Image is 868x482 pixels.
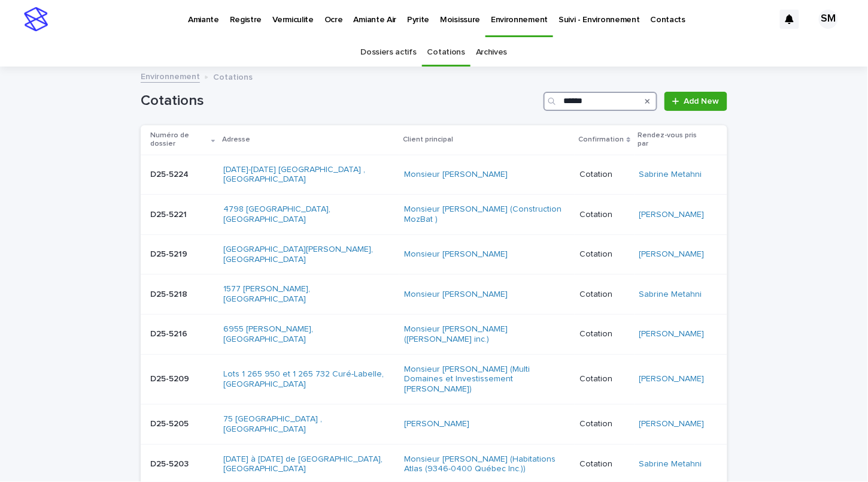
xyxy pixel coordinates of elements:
[141,69,200,83] a: Environnement
[404,204,570,225] a: Monsieur [PERSON_NAME] (Construction MozBat )
[141,354,727,404] tr: D25-5209D25-5209 Lots 1 265 950 et 1 265 732 Curé-Labelle, [GEOGRAPHIC_DATA] Monsieur [PERSON_NAM...
[579,374,629,384] p: Cotation
[223,454,394,475] a: [DATE] à [DATE] de [GEOGRAPHIC_DATA], [GEOGRAPHIC_DATA]
[639,290,702,300] a: Sabrine Metahni
[639,459,702,469] a: Sabrine Metahni
[141,195,727,235] tr: D25-5221D25-5221 4798 [GEOGRAPHIC_DATA], [GEOGRAPHIC_DATA] Monsieur [PERSON_NAME] (Construction M...
[141,92,539,110] h1: Cotations
[639,249,705,260] a: [PERSON_NAME]
[223,369,394,390] a: Lots 1 265 950 et 1 265 732 Curé-Labelle, [GEOGRAPHIC_DATA]
[223,165,394,185] a: [DATE]-[DATE] [GEOGRAPHIC_DATA] , [GEOGRAPHIC_DATA]
[476,38,508,67] a: Archives
[141,404,727,444] tr: D25-5205D25-5205 75 [GEOGRAPHIC_DATA] , [GEOGRAPHIC_DATA] [PERSON_NAME] Cotation[PERSON_NAME]
[639,210,705,220] a: [PERSON_NAME]
[639,374,705,384] a: [PERSON_NAME]
[150,167,191,180] p: D25-5224
[150,129,208,151] p: Numéro de dossier
[579,249,629,260] p: Cotation
[141,314,727,354] tr: D25-5216D25-5216 6955 [PERSON_NAME], [GEOGRAPHIC_DATA] Monsieur [PERSON_NAME] ([PERSON_NAME] inc....
[223,204,394,225] a: 4798 [GEOGRAPHIC_DATA], [GEOGRAPHIC_DATA]
[684,97,720,106] span: Add New
[544,92,657,111] input: Search
[404,419,469,429] a: [PERSON_NAME]
[223,245,394,265] a: [GEOGRAPHIC_DATA][PERSON_NAME], [GEOGRAPHIC_DATA]
[213,70,253,83] p: Cotations
[639,419,705,429] a: [PERSON_NAME]
[819,10,838,29] div: SM
[222,133,250,146] p: Adresse
[24,7,48,31] img: stacker-logo-s-only.png
[427,38,465,67] a: Cotations
[404,324,570,345] a: Monsieur [PERSON_NAME] ([PERSON_NAME] inc.)
[638,129,708,151] p: Rendez-vous pris par
[639,329,705,339] a: [PERSON_NAME]
[150,287,190,300] p: D25-5218
[404,454,570,475] a: Monsieur [PERSON_NAME] (Habitations Atlas (9346-0400 Québec Inc.))
[579,419,629,429] p: Cotation
[223,324,394,345] a: 6955 [PERSON_NAME], [GEOGRAPHIC_DATA]
[404,170,508,180] a: Monsieur [PERSON_NAME]
[664,92,727,111] a: Add New
[150,207,189,220] p: D25-5221
[223,414,394,435] a: 75 [GEOGRAPHIC_DATA] , [GEOGRAPHIC_DATA]
[579,170,629,180] p: Cotation
[404,290,508,300] a: Monsieur [PERSON_NAME]
[150,372,192,384] p: D25-5209
[141,155,727,195] tr: D25-5224D25-5224 [DATE]-[DATE] [GEOGRAPHIC_DATA] , [GEOGRAPHIC_DATA] Monsieur [PERSON_NAME] Cotat...
[150,457,191,469] p: D25-5203
[579,459,629,469] p: Cotation
[404,364,570,394] a: Monsieur [PERSON_NAME] (Multi Domaines et Investissement [PERSON_NAME])
[579,210,629,220] p: Cotation
[360,38,416,67] a: Dossiers actifs
[150,417,191,429] p: D25-5205
[579,329,629,339] p: Cotation
[141,234,727,275] tr: D25-5219D25-5219 [GEOGRAPHIC_DATA][PERSON_NAME], [GEOGRAPHIC_DATA] Monsieur [PERSON_NAME] Cotatio...
[578,133,624,146] p: Confirmation
[150,247,190,260] p: D25-5219
[404,249,508,260] a: Monsieur [PERSON_NAME]
[141,275,727,315] tr: D25-5218D25-5218 1577 [PERSON_NAME], [GEOGRAPHIC_DATA] Monsieur [PERSON_NAME] CotationSabrine Met...
[403,133,453,146] p: Client principal
[150,327,190,339] p: D25-5216
[223,284,394,305] a: 1577 [PERSON_NAME], [GEOGRAPHIC_DATA]
[639,170,702,180] a: Sabrine Metahni
[579,290,629,300] p: Cotation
